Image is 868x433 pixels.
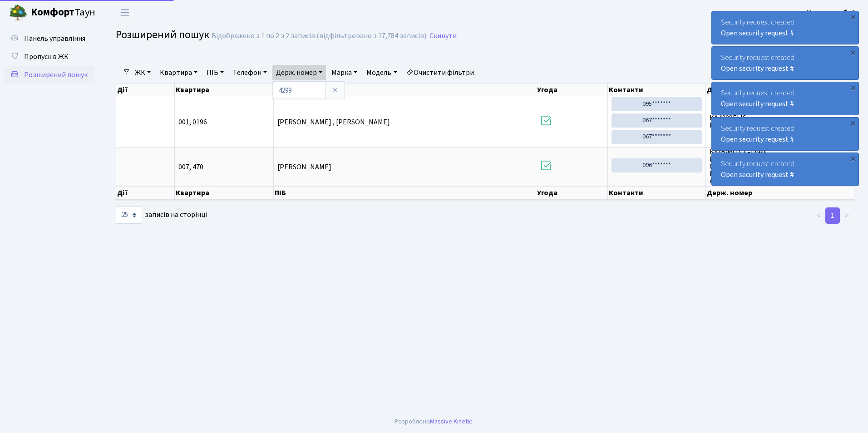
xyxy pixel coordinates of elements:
span: Пропуск в ЖК [24,52,69,62]
a: 1 [825,207,840,224]
label: записів на сторінці [116,207,207,224]
div: × [848,48,858,57]
th: Дії [116,186,175,200]
th: Держ. номер [706,186,854,200]
span: 007, 470 [178,163,270,171]
select: записів на сторінці [116,207,142,224]
th: ПІБ [274,186,536,200]
th: Угода [536,84,608,96]
span: Розширений пошук [24,70,88,80]
a: Панель управління [5,30,95,48]
span: 001, 0196 [178,118,270,126]
span: Панель управління [24,34,85,44]
a: Пропуск в ЖК [5,48,95,66]
a: Держ. номер [272,65,326,80]
a: Квартира [156,65,201,80]
span: [PERSON_NAME] , [PERSON_NAME] [277,117,390,127]
th: Дії [116,84,175,96]
div: Security request created [712,82,858,115]
div: Security request created [712,153,858,186]
th: Угода [536,186,608,200]
div: Security request created [712,47,858,79]
span: Розширений пошук [116,27,209,43]
a: Марка [328,65,361,80]
span: [PERSON_NAME] [277,162,331,172]
a: ЖК [131,65,154,80]
th: Держ. номер [706,84,854,96]
span: KA4546OT C-Class BH8180OE CLA 043-63КВ BX8700CA Insignia AA4299YC [710,148,850,185]
a: Open security request # [721,99,794,109]
th: Квартира [175,186,274,200]
a: Скинути [429,32,457,40]
div: × [848,83,858,92]
a: Open security request # [721,28,794,38]
a: ПІБ [203,65,227,80]
a: Massive Kinetic [430,417,472,426]
div: Розроблено . [395,417,473,427]
a: Консьєрж б. 4. [807,7,857,18]
div: × [848,12,858,21]
span: Таун [31,5,95,20]
span: KA4299EI IS KA6809EI Fortwo [710,114,850,129]
div: Security request created [712,118,858,150]
th: Контакти [608,84,706,96]
th: Контакти [608,186,706,200]
a: Open security request # [721,134,794,144]
a: Очистити фільтри [403,65,478,80]
div: × [848,154,858,163]
b: Консьєрж б. 4. [807,8,857,18]
div: × [848,118,858,128]
a: Телефон [229,65,271,80]
th: Квартира [175,84,274,96]
a: Розширений пошук [5,66,95,84]
div: Security request created [712,11,858,44]
a: Open security request # [721,170,794,180]
a: Модель [363,65,400,80]
th: ПІБ [274,84,536,96]
img: logo.png [9,4,27,22]
b: Комфорт [31,5,74,20]
button: Переключити навігацію [113,5,136,20]
div: Відображено з 1 по 2 з 2 записів (відфільтровано з 17,784 записів). [212,32,428,40]
a: Open security request # [721,64,794,74]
